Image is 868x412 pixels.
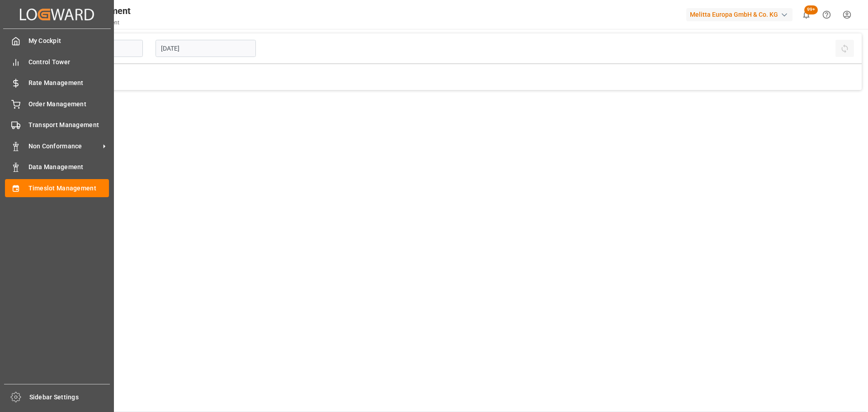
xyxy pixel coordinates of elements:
[28,162,109,172] span: Data Management
[28,57,109,67] span: Control Tower
[5,158,109,176] a: Data Management
[5,53,109,71] a: Control Tower
[686,6,796,23] button: Melitta Europa GmbH & Co. KG
[28,78,109,88] span: Rate Management
[5,95,109,113] a: Order Management
[5,179,109,197] a: Timeslot Management
[5,74,109,92] a: Rate Management
[28,99,109,109] span: Order Management
[28,184,109,193] span: Timeslot Management
[796,5,816,25] button: show 100 new notifications
[5,116,109,134] a: Transport Management
[156,40,256,57] input: DD-MM-YYYY
[5,32,109,50] a: My Cockpit
[29,393,110,402] span: Sidebar Settings
[804,5,818,14] span: 99+
[816,5,837,25] button: Help Center
[28,36,109,46] span: My Cockpit
[28,142,100,151] span: Non Conformance
[686,8,793,21] div: Melitta Europa GmbH & Co. KG
[28,120,109,130] span: Transport Management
